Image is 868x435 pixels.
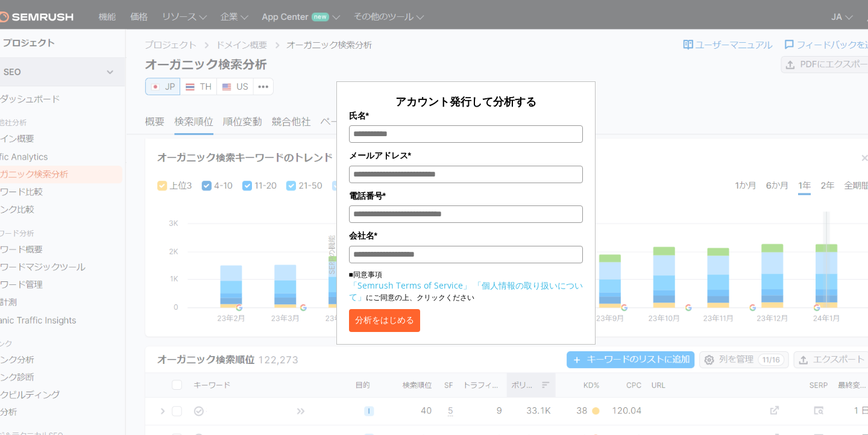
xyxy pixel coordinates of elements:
[349,309,420,332] button: 分析をはじめる
[349,149,583,162] label: メールアドレス*
[349,189,583,202] label: 電話番号*
[349,269,583,303] p: ■同意事項 にご同意の上、クリックください
[349,280,583,302] a: 「個人情報の取り扱いについて」
[395,94,536,108] span: アカウント発行して分析する
[349,280,471,291] a: 「Semrush Terms of Service」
